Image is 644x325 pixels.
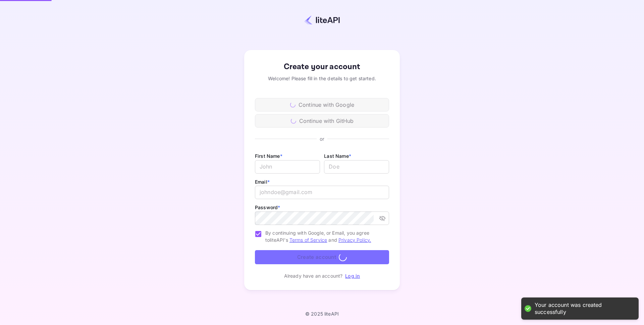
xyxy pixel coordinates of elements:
[255,153,282,159] label: First Name
[345,273,360,279] a: Log in
[324,153,351,159] label: Last Name
[255,75,389,82] div: Welcome! Please fill in the details to get started.
[255,98,389,111] div: Continue with Google
[255,179,270,185] label: Email
[535,301,632,316] div: Your account was created successfully
[255,204,280,210] label: Password
[255,160,320,174] input: John
[255,61,389,73] div: Create your account
[338,237,371,243] a: Privacy Policy.
[376,212,388,224] button: toggle password visibility
[255,186,389,199] input: johndoe@gmail.com
[305,311,339,317] p: © 2025 liteAPI
[265,229,384,243] span: By continuing with Google, or Email, you agree to liteAPI's and
[284,272,343,279] p: Already have an account?
[255,114,389,128] div: Continue with GitHub
[324,160,389,174] input: Doe
[289,237,327,243] a: Terms of Service
[304,15,340,25] img: liteapi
